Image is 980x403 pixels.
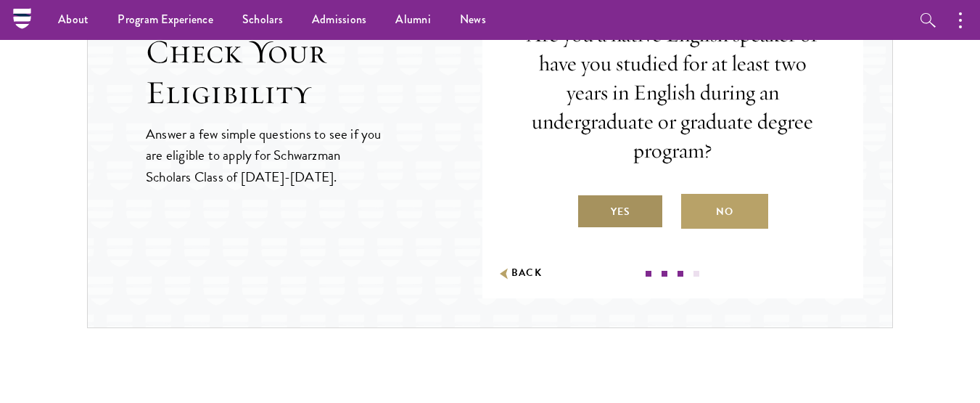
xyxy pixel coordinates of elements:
h2: Check Your Eligibility [146,32,482,113]
button: Back [497,266,543,281]
p: Answer a few simple questions to see if you are eligible to apply for Schwarzman Scholars Class o... [146,123,383,187]
label: No [681,194,768,229]
p: Are you a native English speaker or have you studied for at least two years in English during an ... [526,20,820,165]
label: Yes [577,194,664,229]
